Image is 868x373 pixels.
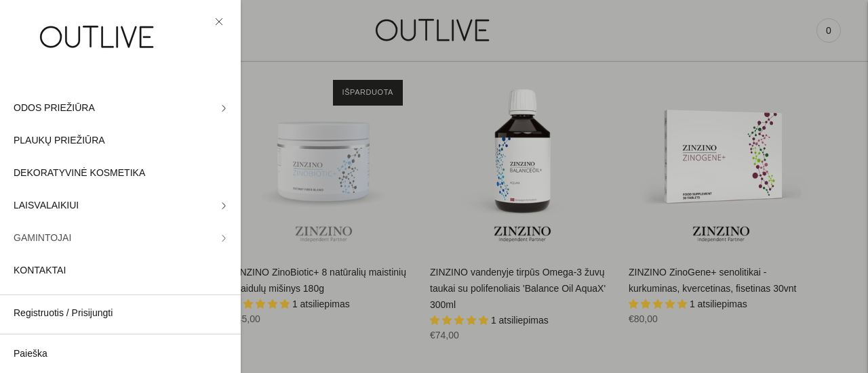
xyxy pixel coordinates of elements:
span: ODOS PRIEŽIŪRA [14,100,95,116]
span: DEKORATYVINĖ KOSMETIKA [14,165,145,181]
span: LAISVALAIKIUI [14,198,79,214]
span: PLAUKŲ PRIEŽIŪRA [14,133,105,149]
span: KONTAKTAI [14,263,66,279]
span: GAMINTOJAI [14,230,71,246]
img: OUTLIVE [14,14,183,60]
